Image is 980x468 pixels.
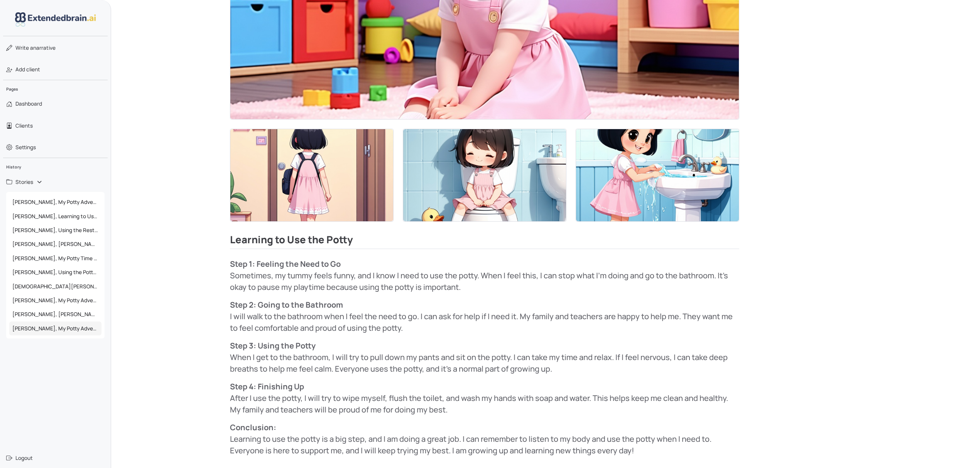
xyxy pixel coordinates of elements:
span: Clients [15,122,33,130]
a: [PERSON_NAME], [PERSON_NAME] Potty Adventure [6,307,105,321]
span: [PERSON_NAME], My Potty Time Adventure [9,251,101,265]
span: [DEMOGRAPHIC_DATA][PERSON_NAME], My Potty Time Adventure [9,279,101,293]
span: [PERSON_NAME], Learning to Use the Potty [9,209,101,223]
img: Thumbnail [576,129,739,221]
span: Add client [15,66,40,73]
strong: Conclusion: [230,422,276,433]
a: [PERSON_NAME], Using the Potty Like a Big Kid [6,265,105,279]
span: Stories [15,178,33,186]
a: [PERSON_NAME], Using the Restroom Calmly [6,223,105,237]
span: [PERSON_NAME], Using the Potty Like a Big Kid [9,265,101,279]
p: When I get to the bathroom, I will try to pull down my pants and sit on the potty. I can take my ... [230,340,739,375]
span: [PERSON_NAME], My Potty Adventure [9,195,101,209]
a: [PERSON_NAME], My Potty Time Adventure [6,251,105,265]
span: narrative [15,44,56,52]
p: After I use the potty, I will try to wipe myself, flush the toilet, and wash my hands with soap a... [230,381,739,416]
h2: Learning to Use the Potty [230,234,739,249]
strong: Step 2: Going to the Bathroom [230,300,343,310]
a: [PERSON_NAME], My Potty Adventure [6,195,105,209]
p: I will walk to the bathroom when I feel the need to go. I can ask for help if I need it. My famil... [230,299,739,334]
img: Thumbnail [403,129,566,221]
span: [PERSON_NAME], My Potty Adventure [9,293,101,307]
a: [PERSON_NAME], [PERSON_NAME] Potty Adventure [6,237,105,251]
img: Thumbnail [230,129,393,221]
span: [PERSON_NAME], [PERSON_NAME] Potty Adventure [9,237,101,251]
span: [PERSON_NAME], My Potty Adventure [9,322,101,335]
p: Sometimes, my tummy feels funny, and I know I need to use the potty. When I feel this, I can stop... [230,258,739,293]
a: [DEMOGRAPHIC_DATA][PERSON_NAME], My Potty Time Adventure [6,279,105,293]
img: logo [15,12,96,27]
span: Settings [15,143,36,151]
span: [PERSON_NAME], Using the Restroom Calmly [9,223,101,237]
span: [PERSON_NAME], [PERSON_NAME] Potty Adventure [9,307,101,321]
a: [PERSON_NAME], My Potty Adventure [6,322,105,335]
strong: Step 1: Feeling the Need to Go [230,259,341,269]
a: [PERSON_NAME], My Potty Adventure [6,293,105,307]
a: [PERSON_NAME], Learning to Use the Potty [6,209,105,223]
p: Learning to use the potty is a big step, and I am doing a great job. I can remember to listen to ... [230,422,739,456]
span: Logout [15,454,33,462]
span: Write a [15,44,33,51]
span: Dashboard [15,100,42,108]
strong: Step 4: Finishing Up [230,381,304,392]
strong: Step 3: Using the Potty [230,340,316,351]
